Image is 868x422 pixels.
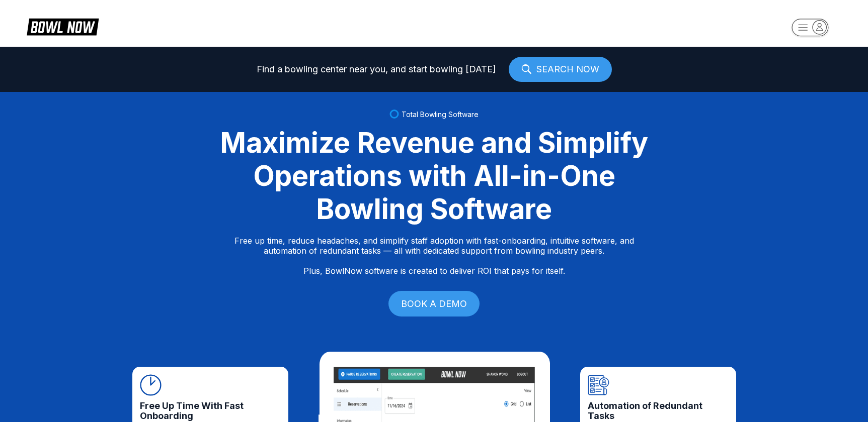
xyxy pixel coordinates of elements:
div: Maximize Revenue and Simplify Operations with All-in-One Bowling Software [208,126,661,226]
a: SEARCH NOW [509,57,612,82]
span: Find a bowling center near you, and start bowling [DATE] [257,64,496,74]
span: Automation of Redundant Tasks [588,401,729,421]
span: Free Up Time With Fast Onboarding [140,401,281,421]
a: BOOK A DEMO [388,291,480,316]
p: Free up time, reduce headaches, and simplify staff adoption with fast-onboarding, intuitive softw... [234,236,634,276]
span: Total Bowling Software [402,110,479,119]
